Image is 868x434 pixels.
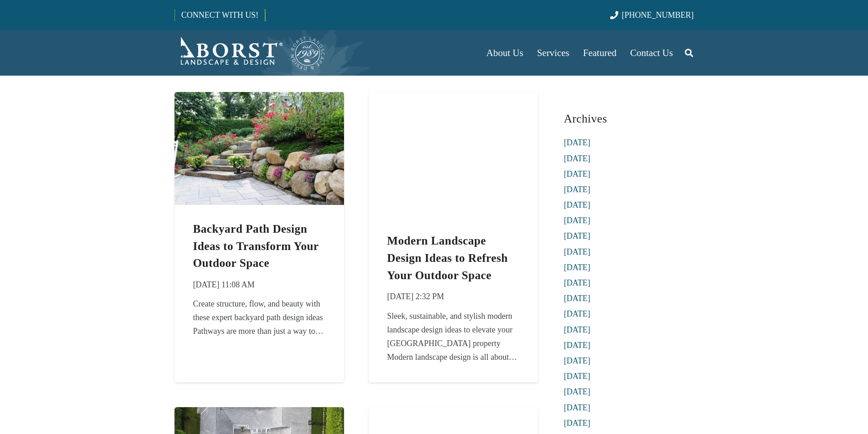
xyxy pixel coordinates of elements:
[387,235,508,281] a: Modern Landscape Design Ideas to Refresh Your Outdoor Space
[623,30,680,76] a: Contact Us
[537,47,569,58] span: Services
[564,419,591,428] a: [DATE]
[564,138,591,147] a: [DATE]
[564,247,591,256] a: [DATE]
[175,4,265,26] a: CONNECT WITH US!
[193,297,325,338] div: Create structure, flow, and beauty with these expert backyard path design ideas Pathways are more...
[564,372,591,381] a: [DATE]
[564,356,591,365] a: [DATE]
[193,223,318,270] a: Backyard Path Design Ideas to Transform Your Outdoor Space
[564,216,591,225] a: [DATE]
[479,30,530,76] a: About Us
[564,403,591,412] a: [DATE]
[564,278,591,287] a: [DATE]
[387,290,444,303] time: 26 August 2025 at 14:32:12 America/New_York
[564,309,591,318] a: [DATE]
[564,325,591,334] a: [DATE]
[175,409,344,419] a: Tick Treatment for Backyard: A Key Part of Holistic Landscape Maintenance
[369,409,538,419] a: Rooftop Herb Garden Ideas for New Jersey Homes
[564,154,591,163] a: [DATE]
[175,92,344,205] img: Explore backyard path design ideas to beautify your outdoor space
[486,47,523,58] span: About Us
[387,309,519,364] div: Sleek, sustainable, and stylish modern landscape design ideas to elevate your [GEOGRAPHIC_DATA] p...
[576,30,623,76] a: Featured
[193,278,254,291] time: 30 August 2025 at 11:08:23 America/New_York
[564,387,591,396] a: [DATE]
[610,10,693,20] a: [PHONE_NUMBER]
[564,108,694,129] h3: Archives
[564,185,591,194] a: [DATE]
[680,41,698,64] a: Search
[564,294,591,303] a: [DATE]
[175,94,344,103] a: Backyard Path Design Ideas to Transform Your Outdoor Space
[564,263,591,272] a: [DATE]
[583,47,616,58] span: Featured
[622,10,694,20] span: [PHONE_NUMBER]
[175,35,326,71] a: Borst-Logo
[369,94,538,103] a: Modern Landscape Design Ideas to Refresh Your Outdoor Space
[564,231,591,240] a: [DATE]
[564,200,591,209] a: [DATE]
[530,30,576,76] a: Services
[630,47,673,58] span: Contact Us
[564,169,591,179] a: [DATE]
[564,341,591,350] a: [DATE]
